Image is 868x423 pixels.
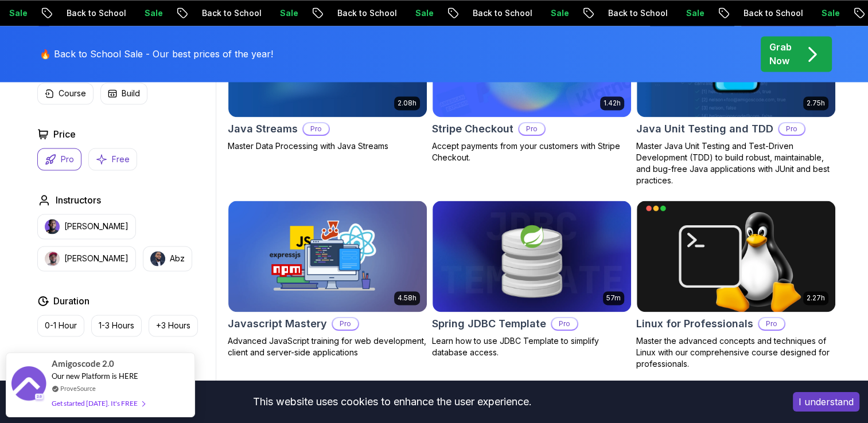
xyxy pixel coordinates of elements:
[228,316,327,332] h2: Javascript Mastery
[52,357,114,370] span: Amigoscode 2.0
[636,335,836,370] p: Master the advanced concepts and techniques of Linux with our comprehensive course designed for p...
[807,293,825,303] p: 2.27h
[52,397,145,410] div: Get started [DATE]. It's FREE
[793,392,859,412] button: Accept cookies
[636,5,836,186] a: Java Unit Testing and TDD card2.75hNEWJava Unit Testing and TDDProMaster Java Unit Testing and Te...
[461,7,539,19] p: Back to School
[45,251,60,266] img: instructor img
[53,294,89,308] h2: Duration
[45,320,77,331] p: 0-1 Hour
[636,121,773,137] h2: Java Unit Testing and TDD
[779,123,804,135] p: Pro
[810,7,847,19] p: Sale
[552,318,577,330] p: Pro
[45,219,60,234] img: instructor img
[37,214,136,239] button: instructor img[PERSON_NAME]
[228,140,427,152] p: Master Data Processing with Java Streams
[122,88,140,99] p: Build
[60,383,96,393] a: ProveSource
[807,99,825,108] p: 2.75h
[228,200,427,358] a: Javascript Mastery card4.58hJavascript MasteryProAdvanced JavaScript training for web development...
[637,201,835,312] img: Linux for Professionals card
[56,193,101,207] h2: Instructors
[100,83,147,104] button: Build
[99,320,134,331] p: 1-3 Hours
[52,371,138,381] span: Our new Platform is HERE
[190,7,268,19] p: Back to School
[228,121,298,137] h2: Java Streams
[55,7,133,19] p: Back to School
[9,389,776,414] div: This website uses cookies to enhance the user experience.
[37,315,84,336] button: 0-1 Hour
[432,200,632,358] a: Spring JDBC Template card57mSpring JDBC TemplateProLearn how to use JDBC Template to simplify dat...
[59,88,86,99] p: Course
[37,246,136,271] button: instructor img[PERSON_NAME]
[53,127,76,141] h2: Price
[91,315,142,336] button: 1-3 Hours
[769,40,792,68] p: Grab Now
[11,366,46,404] img: provesource social proof notification image
[519,123,544,135] p: Pro
[597,7,675,19] p: Back to School
[156,320,190,331] p: +3 Hours
[228,201,427,312] img: Javascript Mastery card
[432,121,513,137] h2: Stripe Checkout
[539,7,576,19] p: Sale
[432,316,546,332] h2: Spring JDBC Template
[112,154,130,165] p: Free
[432,335,632,358] p: Learn how to use JDBC Template to simplify database access.
[636,316,753,332] h2: Linux for Professionals
[64,221,129,232] p: [PERSON_NAME]
[88,148,137,170] button: Free
[133,7,170,19] p: Sale
[732,7,810,19] p: Back to School
[675,7,711,19] p: Sale
[170,253,185,264] p: Abz
[398,293,417,303] p: 4.58h
[143,246,192,271] button: instructor imgAbz
[268,7,305,19] p: Sale
[636,200,836,370] a: Linux for Professionals card2.27hLinux for ProfessionalsProMaster the advanced concepts and techn...
[432,140,632,163] p: Accept payments from your customers with Stripe Checkout.
[303,123,329,135] p: Pro
[606,293,621,303] p: 57m
[759,318,784,330] p: Pro
[64,253,129,264] p: [PERSON_NAME]
[404,7,441,19] p: Sale
[150,251,165,266] img: instructor img
[433,201,631,312] img: Spring JDBC Template card
[432,5,632,163] a: Stripe Checkout card1.42hStripe CheckoutProAccept payments from your customers with Stripe Checkout.
[61,154,74,165] p: Pro
[326,7,404,19] p: Back to School
[40,47,273,61] p: 🔥 Back to School Sale - Our best prices of the year!
[636,140,836,186] p: Master Java Unit Testing and Test-Driven Development (TDD) to build robust, maintainable, and bug...
[333,318,358,330] p: Pro
[149,315,198,336] button: +3 Hours
[228,335,427,358] p: Advanced JavaScript training for web development, client and server-side applications
[398,99,417,108] p: 2.08h
[604,99,621,108] p: 1.42h
[37,83,94,104] button: Course
[37,148,81,170] button: Pro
